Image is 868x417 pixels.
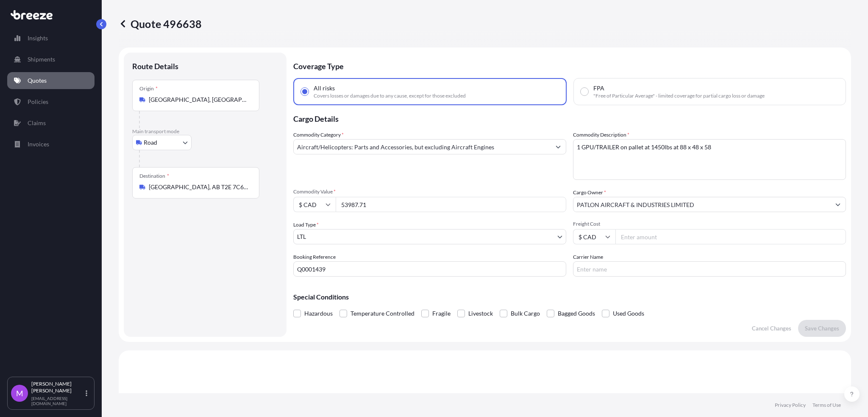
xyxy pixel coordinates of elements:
span: All risks [314,84,335,92]
label: Cargo Owner [573,188,606,197]
a: Terms of Use [812,402,841,409]
p: Save Changes [805,324,839,333]
input: All risksCovers losses or damages due to any cause, except for those excluded [301,88,309,95]
label: Carrier Name [573,253,603,261]
p: Route Details [132,61,178,71]
span: Covers losses or damages due to any cause, except for those excluded [314,92,466,99]
a: Insights [7,30,95,47]
button: Show suggestions [551,139,566,154]
p: [PERSON_NAME] [PERSON_NAME] [31,381,84,394]
input: Your internal reference [293,261,566,277]
span: FPA [593,84,604,92]
button: Show suggestions [830,197,846,212]
span: LTL [297,232,306,241]
p: Main transport mode [132,128,278,135]
p: Coverage Type [293,53,846,78]
label: Commodity Description [573,131,629,139]
span: Commodity Value [293,188,566,195]
input: FPA"Free of Particular Average" - limited coverage for partial cargo loss or damage [581,88,588,95]
span: Road [144,138,157,147]
p: Cargo Details [293,105,846,131]
div: Origin [139,85,158,92]
p: Quotes [28,76,47,85]
input: Origin [149,95,249,104]
p: Shipments [28,55,55,64]
p: Quote 496638 [119,17,202,31]
a: Privacy Policy [775,402,806,409]
span: M [16,389,23,397]
a: Quotes [7,72,95,89]
button: LTL [293,229,566,244]
p: Insights [28,34,48,42]
input: Enter name [573,261,846,277]
span: Bagged Goods [558,307,595,320]
span: Fragile [432,307,451,320]
a: Policies [7,93,95,110]
label: Booking Reference [293,253,336,261]
span: Bulk Cargo [511,307,540,320]
span: Used Goods [613,307,644,320]
p: Claims [28,119,46,127]
input: Enter amount [615,229,846,244]
span: Freight Cost [573,221,846,227]
button: Save Changes [798,320,846,337]
div: Destination [139,173,169,179]
input: Select a commodity type [294,139,551,154]
button: Select transport [132,135,192,150]
button: Cancel Changes [745,320,798,337]
span: "Free of Particular Average" - limited coverage for partial cargo loss or damage [593,92,765,99]
span: Load Type [293,221,319,229]
input: Destination [149,183,249,191]
p: Cancel Changes [752,324,791,333]
textarea: 1 GPU/TRAILER on pallet at 1450lbs at 88 x 48 x 58 [573,139,846,180]
a: Claims [7,115,95,132]
label: Commodity Category [293,131,344,139]
input: Type amount [336,197,566,212]
input: Full name [573,197,830,212]
p: Policies [28,98,48,106]
span: Temperature Controlled [351,307,415,320]
span: Livestock [468,307,493,320]
a: Invoices [7,136,95,153]
a: Shipments [7,51,95,68]
p: Special Conditions [293,294,846,300]
span: Hazardous [304,307,333,320]
p: Invoices [28,140,49,148]
p: [EMAIL_ADDRESS][DOMAIN_NAME] [31,396,84,406]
